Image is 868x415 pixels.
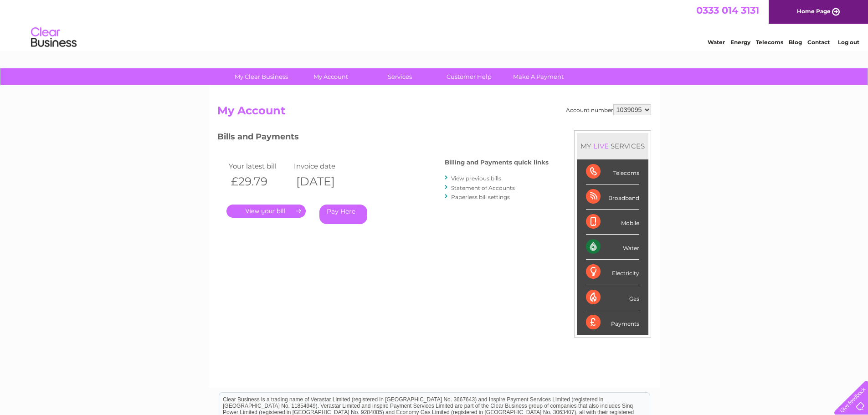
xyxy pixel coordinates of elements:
[292,172,357,191] th: [DATE]
[224,68,299,85] a: My Clear Business
[217,130,549,146] h3: Bills and Payments
[451,184,515,191] a: Statement of Accounts
[586,260,639,285] div: Electricity
[807,39,830,46] a: Contact
[226,160,292,172] td: Your latest bill
[362,68,437,85] a: Services
[292,160,357,172] td: Invoice date
[226,172,292,191] th: £29.79
[293,68,368,85] a: My Account
[586,159,639,184] div: Telecoms
[445,159,549,166] h4: Billing and Payments quick links
[708,39,725,46] a: Water
[789,39,802,46] a: Blog
[586,235,639,260] div: Water
[451,175,501,182] a: View previous bills
[730,39,750,46] a: Energy
[591,142,611,150] div: LIVE
[566,104,651,115] div: Account number
[226,205,306,218] a: .
[696,5,759,16] a: 0333 014 3131
[756,39,783,46] a: Telecoms
[586,285,639,310] div: Gas
[217,104,651,122] h2: My Account
[577,133,648,159] div: MY SERVICES
[431,68,507,85] a: Customer Help
[501,68,576,85] a: Make A Payment
[838,39,859,46] a: Log out
[319,205,367,224] a: Pay Here
[451,194,510,200] a: Paperless bill settings
[586,210,639,235] div: Mobile
[586,310,639,335] div: Payments
[31,24,77,51] img: logo.png
[586,184,639,210] div: Broadband
[219,5,650,44] div: Clear Business is a trading name of Verastar Limited (registered in [GEOGRAPHIC_DATA] No. 3667643...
